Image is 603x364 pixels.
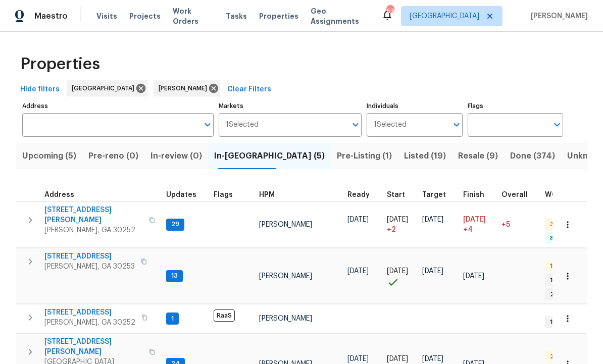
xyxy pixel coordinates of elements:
[20,59,100,69] span: Properties
[226,121,259,129] span: 1 Selected
[422,191,455,198] div: Target renovation project end date
[150,149,202,163] span: In-review (0)
[88,149,138,163] span: Pre-reno (0)
[259,221,312,228] span: [PERSON_NAME]
[311,6,369,26] span: Geo Assignments
[546,276,573,285] span: 1 Sent
[154,80,220,96] div: [PERSON_NAME]
[546,352,569,361] span: 2 QC
[200,118,215,132] button: Open
[347,191,370,198] span: Ready
[166,191,196,198] span: Updates
[550,118,564,132] button: Open
[173,6,214,26] span: Work Orders
[463,191,493,198] div: Projected renovation finish date
[337,149,392,163] span: Pre-Listing (1)
[422,191,446,198] span: Target
[497,201,541,248] td: 5 day(s) past target finish date
[383,248,418,304] td: Project started on time
[387,268,408,275] span: [DATE]
[159,83,211,93] span: [PERSON_NAME]
[214,149,325,163] span: In-[GEOGRAPHIC_DATA] (5)
[22,103,214,109] label: Address
[347,191,379,198] div: Earliest renovation start date (first business day after COE or Checkout)
[67,80,147,96] div: [GEOGRAPHIC_DATA]
[72,83,138,93] span: [GEOGRAPHIC_DATA]
[44,318,135,328] span: [PERSON_NAME], GA 30252
[214,309,235,322] span: RaaS
[44,205,143,225] span: [STREET_ADDRESS][PERSON_NAME]
[16,80,64,99] button: Hide filters
[223,80,275,99] button: Clear Filters
[259,11,298,21] span: Properties
[383,201,418,248] td: Project started 2 days late
[167,272,182,280] span: 13
[44,337,143,357] span: [STREET_ADDRESS][PERSON_NAME]
[545,191,600,198] span: WO Completion
[347,216,369,223] span: [DATE]
[44,191,74,198] span: Address
[34,11,68,21] span: Maestro
[546,318,569,327] span: 1 WIP
[387,225,396,235] span: + 2
[404,149,446,163] span: Listed (19)
[22,149,76,163] span: Upcoming (5)
[468,103,563,109] label: Flags
[44,307,135,318] span: [STREET_ADDRESS]
[347,355,369,362] span: [DATE]
[463,225,473,235] span: +4
[219,103,362,109] label: Markets
[546,290,590,299] span: 2 Accepted
[458,149,498,163] span: Resale (9)
[527,11,588,21] span: [PERSON_NAME]
[546,234,575,243] span: 8 Done
[387,216,408,223] span: [DATE]
[422,355,443,362] span: [DATE]
[348,118,363,132] button: Open
[44,225,143,235] span: [PERSON_NAME], GA 30252
[546,262,568,271] span: 1 QC
[501,191,537,198] div: Days past target finish date
[44,262,135,272] span: [PERSON_NAME], GA 30253
[546,220,569,229] span: 3 QC
[96,11,117,21] span: Visits
[167,220,183,229] span: 29
[259,191,275,198] span: HPM
[510,149,555,163] span: Done (374)
[374,121,407,129] span: 1 Selected
[387,191,405,198] span: Start
[227,83,271,96] span: Clear Filters
[20,83,60,96] span: Hide filters
[259,273,312,280] span: [PERSON_NAME]
[422,268,443,275] span: [DATE]
[226,13,247,20] span: Tasks
[501,221,510,228] span: +5
[410,11,479,21] span: [GEOGRAPHIC_DATA]
[259,315,312,322] span: [PERSON_NAME]
[449,118,464,132] button: Open
[367,103,462,109] label: Individuals
[44,251,135,262] span: [STREET_ADDRESS]
[129,11,161,21] span: Projects
[386,6,393,16] div: 63
[463,216,486,223] span: [DATE]
[347,268,369,275] span: [DATE]
[422,216,443,223] span: [DATE]
[463,191,484,198] span: Finish
[459,201,497,248] td: Scheduled to finish 4 day(s) late
[501,191,528,198] span: Overall
[463,273,484,280] span: [DATE]
[167,315,178,323] span: 1
[387,191,414,198] div: Actual renovation start date
[387,355,408,362] span: [DATE]
[214,191,233,198] span: Flags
